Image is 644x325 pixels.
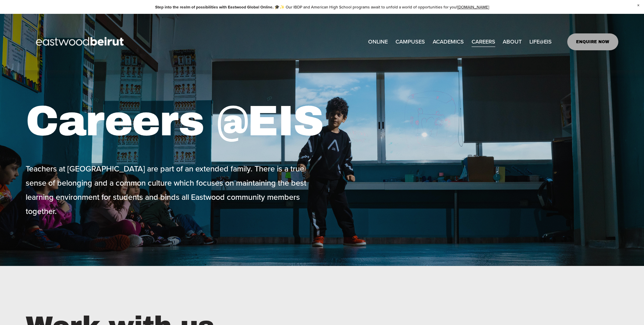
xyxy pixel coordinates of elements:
[472,36,495,48] a: CAREERS
[529,36,552,48] a: folder dropdown
[433,37,464,47] span: ACADEMICS
[396,37,425,47] span: CAMPUSES
[457,4,489,10] a: [DOMAIN_NAME]
[396,36,425,48] a: folder dropdown
[503,37,522,47] span: ABOUT
[567,33,618,50] a: ENQUIRE NOW
[26,25,136,59] img: EastwoodIS Global Site
[433,36,464,48] a: folder dropdown
[529,37,552,47] span: LIFE@EIS
[503,36,522,48] a: folder dropdown
[26,162,320,219] p: Teachers at [GEOGRAPHIC_DATA] are part of an extended family. There is a true sense of belonging ...
[26,96,370,147] h1: Careers @EIS
[368,36,388,48] a: ONLINE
